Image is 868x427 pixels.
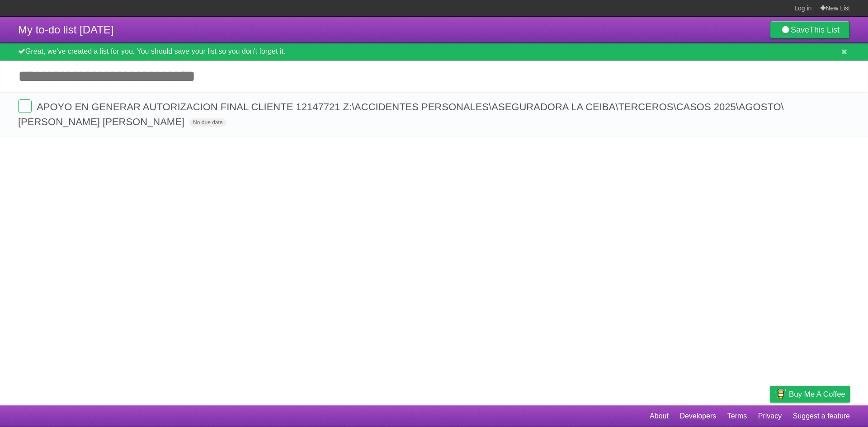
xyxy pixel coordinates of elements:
[18,101,784,127] span: APOYO EN GENERAR AUTORIZACION FINAL CLIENTE 12147721 Z:\ACCIDENTES PERSONALES\ASEGURADORA LA CEIB...
[770,21,850,39] a: SaveThis List
[758,408,782,425] a: Privacy
[18,99,32,113] label: Done
[789,386,845,402] span: Buy me a coffee
[809,25,840,34] b: This List
[650,408,669,425] a: About
[793,408,850,425] a: Suggest a feature
[727,408,747,425] a: Terms
[774,386,787,402] img: Buy me a coffee
[679,408,716,425] a: Developers
[189,118,226,127] span: No due date
[770,386,850,403] a: Buy me a coffee
[18,23,114,36] span: My to-do list [DATE]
